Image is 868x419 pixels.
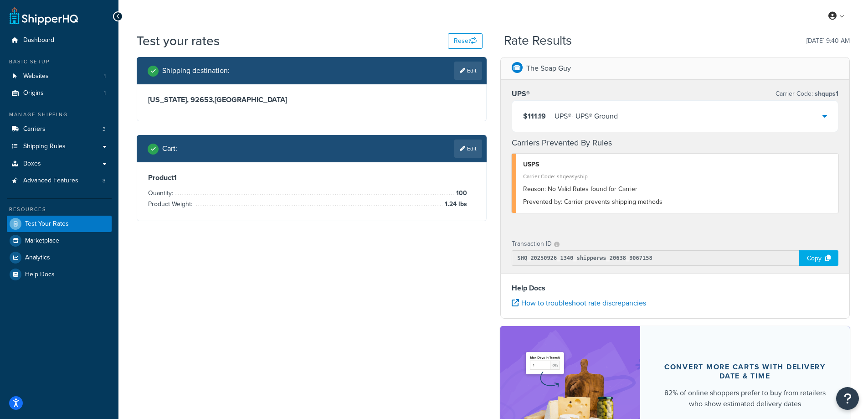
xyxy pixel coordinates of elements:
[799,250,838,266] div: Copy
[23,89,44,97] span: Origins
[7,172,112,189] a: Advanced Features3
[148,188,175,198] span: Quantity:
[836,387,859,410] button: Open Resource Center
[523,196,832,208] div: Carrier prevents shipping methods
[7,249,112,266] a: Analytics
[7,155,112,172] a: Boxes
[512,283,839,294] h4: Help Docs
[25,220,69,228] span: Test Your Rates
[662,388,828,409] div: 82% of online shoppers prefer to buy from retailers who show estimated delivery dates
[7,233,112,249] a: Marketplace
[7,85,112,102] a: Origins1
[7,68,112,85] li: Websites
[448,33,483,49] button: Reset
[512,298,646,308] a: How to troubleshoot rate discrepancies
[23,72,49,80] span: Websites
[103,177,106,185] span: 3
[555,110,618,123] div: UPS® - UPS® Ground
[25,237,59,245] span: Marketplace
[7,111,112,119] div: Manage Shipping
[23,125,46,133] span: Carriers
[523,158,832,171] div: USPS
[104,72,106,80] span: 1
[7,58,112,66] div: Basic Setup
[7,172,112,189] li: Advanced Features
[23,177,78,185] span: Advanced Features
[523,183,832,196] div: No Valid Rates found for Carrier
[25,271,55,279] span: Help Docs
[454,188,467,199] span: 100
[104,89,106,97] span: 1
[776,88,838,100] p: Carrier Code:
[523,184,546,194] span: Reason:
[7,266,112,283] a: Help Docs
[7,121,112,138] li: Carriers
[148,173,475,182] h3: Product 1
[454,62,482,80] a: Edit
[512,238,552,250] p: Transaction ID
[7,121,112,138] a: Carriers3
[442,199,467,210] span: 1.24 lbs
[526,62,571,75] p: The Soap Guy
[7,206,112,213] div: Resources
[7,138,112,155] a: Shipping Rules
[23,160,41,168] span: Boxes
[7,32,112,49] a: Dashboard
[7,68,112,85] a: Websites1
[662,362,828,381] div: Convert more carts with delivery date & time
[162,67,230,75] h2: Shipping destination :
[7,216,112,232] a: Test Your Rates
[523,170,832,183] div: Carrier Code: shqeasyship
[523,197,562,207] span: Prevented by:
[7,85,112,102] li: Origins
[148,95,475,104] h3: [US_STATE], 92653 , [GEOGRAPHIC_DATA]
[504,34,572,48] h2: Rate Results
[23,36,54,44] span: Dashboard
[25,254,50,262] span: Analytics
[512,89,530,98] h3: UPS®
[813,89,838,98] span: shqups1
[523,111,546,121] span: $111.19
[454,140,482,158] a: Edit
[23,143,66,150] span: Shipping Rules
[512,137,839,149] h4: Carriers Prevented By Rules
[148,199,195,209] span: Product Weight:
[806,35,850,47] p: [DATE] 9:40 AM
[103,125,106,133] span: 3
[162,145,177,153] h2: Cart :
[137,32,220,50] h1: Test your rates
